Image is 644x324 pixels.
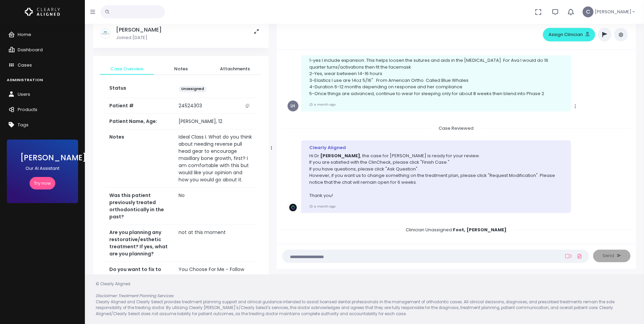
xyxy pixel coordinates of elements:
[116,26,162,33] h5: [PERSON_NAME]
[309,204,335,209] small: a month ago
[543,28,595,41] button: Assign Clinician
[179,86,207,92] span: Unassigned
[18,47,43,53] span: Dashboard
[575,250,584,262] a: Add Files
[309,102,335,107] small: a month ago
[105,225,174,262] th: Are you planning any restorative/esthetic treatment? If yes, what are you planning?
[18,106,37,113] span: Products
[20,165,65,172] p: Our AI Assistant
[453,227,507,233] b: Foot, [PERSON_NAME]
[282,55,630,237] div: scrollable content
[25,5,60,19] img: Logo Horizontal
[159,66,202,72] span: Notes
[398,224,515,235] span: Clinician Unassigned:
[288,101,298,111] span: LH
[18,31,31,38] span: Home
[174,129,256,188] td: Ideal Class I. What do you think about needing reverse pull head gear to encourage maxillary bone...
[309,144,563,151] div: Clearly Aligned
[89,281,640,317] div: © Clearly Aligned Clearly Aligned and Clearly Select provides treatment planning support and clin...
[20,153,65,162] h3: [PERSON_NAME]
[105,66,148,72] span: Case Overview
[174,225,256,262] td: not at this moment
[93,20,269,276] div: scrollable content
[105,114,174,129] th: Patient Name, Age:
[18,122,29,128] span: Tags
[105,188,174,225] th: Was this patient previously treated orthodontically in the past?
[320,152,360,159] b: [PERSON_NAME]
[174,98,256,114] td: 24524303
[96,293,173,299] em: Disclaimer: Treatment Planning Services
[116,34,162,41] p: Joined [DATE]
[18,62,32,68] span: Cases
[213,66,256,72] span: Attachments
[583,6,593,17] span: C
[309,51,563,97] p: You bet 1-yes I include expansion. This helps loosen the sutures and aids in the [MEDICAL_DATA]. ...
[430,123,482,133] span: Case Reviewed
[105,262,174,292] th: Do you want to fix to Class 1 occlusion?
[174,188,256,225] td: No
[18,91,30,97] span: Users
[30,177,55,190] a: Try now
[174,262,256,292] td: You Choose For Me - Follow Clearly Aligned Recommendations
[564,253,573,259] a: Add Loom Video
[105,98,174,114] th: Patient #
[174,114,256,129] td: [PERSON_NAME], 12
[105,129,174,188] th: Notes
[105,80,174,98] th: Status
[309,152,563,199] p: Hi Dr. , the case for [PERSON_NAME] is ready for your review. If you are satisfied with the ClinC...
[595,8,631,15] span: [PERSON_NAME]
